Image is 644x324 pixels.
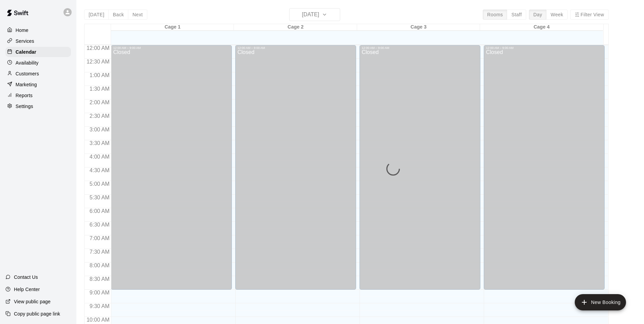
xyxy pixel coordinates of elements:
span: 4:30 AM [88,167,111,173]
a: Settings [5,101,71,111]
div: 12:00 AM – 9:00 AM [237,46,354,50]
span: 12:30 AM [85,59,111,65]
div: Cage 2 [234,24,357,31]
span: 10:00 AM [85,317,111,323]
div: 12:00 AM – 9:00 AM [113,46,230,50]
span: 7:30 AM [88,249,111,255]
button: add [575,294,626,310]
p: View public page [14,298,51,305]
span: 8:00 AM [88,263,111,268]
p: Availability [16,59,39,66]
div: Cage 1 [111,24,234,31]
p: Services [16,38,34,44]
p: Reports [16,92,33,99]
div: Cage 4 [480,24,603,31]
a: Availability [5,58,71,68]
a: Calendar [5,47,71,57]
a: Services [5,36,71,46]
span: 1:30 AM [88,86,111,92]
span: 12:00 AM [85,45,111,51]
span: 8:30 AM [88,276,111,282]
a: Customers [5,69,71,79]
p: Contact Us [14,274,38,281]
p: Home [16,27,29,34]
p: Calendar [16,49,36,55]
p: Settings [16,103,33,110]
a: Reports [5,90,71,101]
p: Copy public page link [14,310,60,317]
div: Cage 3 [357,24,480,31]
span: 4:00 AM [88,154,111,160]
span: 2:00 AM [88,100,111,105]
p: Customers [16,70,39,77]
span: 3:00 AM [88,127,111,132]
p: Help Center [14,286,40,293]
div: 12:00 AM – 9:00 AM: Closed [111,45,232,290]
span: 7:00 AM [88,235,111,241]
div: 12:00 AM – 9:00 AM: Closed [235,45,356,290]
p: Marketing [16,81,37,88]
span: 6:30 AM [88,222,111,228]
span: 1:00 AM [88,72,111,78]
div: 12:00 AM – 9:00 AM [362,46,478,50]
span: 2:30 AM [88,113,111,119]
div: Closed [486,50,603,292]
span: 5:30 AM [88,195,111,200]
a: Marketing [5,79,71,90]
span: 5:00 AM [88,181,111,187]
div: 12:00 AM – 9:00 AM: Closed [360,45,480,290]
a: Home [5,25,71,35]
span: 9:30 AM [88,303,111,309]
div: Closed [113,50,230,292]
div: 12:00 AM – 9:00 AM [486,46,603,50]
span: 9:00 AM [88,290,111,295]
div: Closed [237,50,354,292]
span: 6:00 AM [88,208,111,214]
div: 12:00 AM – 9:00 AM: Closed [484,45,605,290]
span: 3:30 AM [88,140,111,146]
div: Closed [362,50,478,292]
